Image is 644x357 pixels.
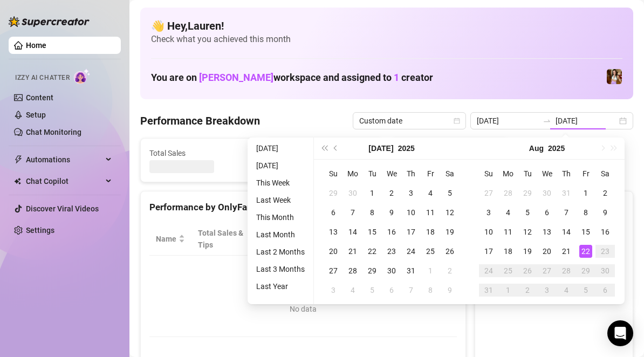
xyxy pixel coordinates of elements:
[484,200,624,215] div: Sales by OnlyFans Creator
[151,33,622,45] span: Check what you achieved this month
[26,128,81,136] a: Chat Monitoring
[191,223,259,256] th: Total Sales & Tips
[543,116,551,125] span: to
[151,72,433,84] h1: You are on workspace and assigned to creator
[26,41,46,50] a: Home
[359,113,460,129] span: Custom date
[454,118,460,124] span: calendar
[543,116,551,125] span: swap-right
[400,147,499,159] span: Messages Sent
[9,16,90,27] img: logo-BBDzfeDw.svg
[26,93,53,102] a: Content
[394,72,399,83] span: 1
[198,227,244,251] span: Total Sales & Tips
[385,223,457,256] th: Chat Conversion
[337,227,370,251] span: Sales / Hour
[149,223,191,256] th: Name
[477,115,538,127] input: Start date
[266,227,315,251] div: Est. Hours Worked
[26,111,46,119] a: Setup
[26,173,102,190] span: Chat Copilot
[607,69,622,84] img: Elena
[160,303,446,315] div: No data
[140,113,260,128] h4: Performance Breakdown
[149,147,248,159] span: Total Sales
[275,147,374,159] span: Active Chats
[151,18,622,33] h4: 👋 Hey, Lauren !
[15,73,70,83] span: Izzy AI Chatter
[199,72,273,83] span: [PERSON_NAME]
[14,155,23,164] span: thunderbolt
[156,233,176,245] span: Name
[26,204,99,213] a: Discover Viral Videos
[556,115,617,127] input: End date
[14,177,21,185] img: Chat Copilot
[607,320,633,346] div: Open Intercom Messenger
[392,227,442,251] span: Chat Conversion
[26,226,54,235] a: Settings
[26,151,102,168] span: Automations
[74,68,91,84] img: AI Chatter
[330,223,385,256] th: Sales / Hour
[149,200,457,215] div: Performance by OnlyFans Creator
